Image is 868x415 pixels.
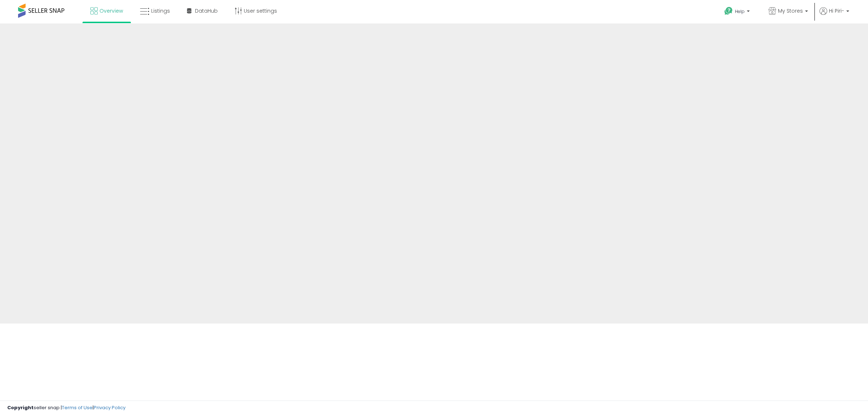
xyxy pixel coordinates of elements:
span: Help [735,8,745,14]
span: DataHub [195,7,218,14]
a: Hi Piri- [820,7,849,23]
i: Get Help [724,7,733,16]
span: Overview [99,7,123,14]
span: My Stores [778,7,803,14]
span: Listings [151,7,170,14]
span: Hi Piri- [829,7,844,14]
a: Help [719,1,757,23]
